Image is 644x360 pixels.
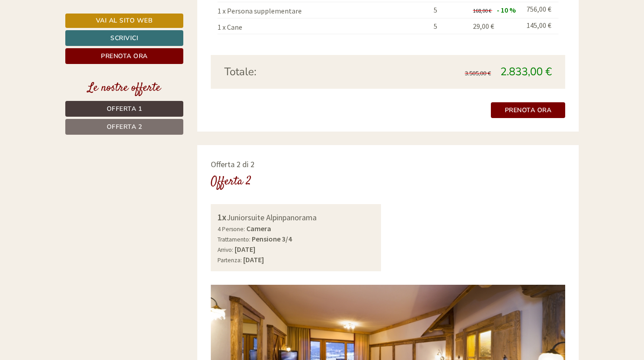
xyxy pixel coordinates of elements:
[218,2,431,18] td: 1 x Persona supplementare
[218,225,245,233] small: 4 Persone:
[491,102,566,118] a: Prenota ora
[65,30,183,46] a: Scrivici
[218,246,233,254] small: Arrivo:
[211,173,251,190] div: Offerta 2
[430,2,469,18] td: 5
[500,64,552,79] span: 2.833,00 €
[65,48,183,64] a: Prenota ora
[246,224,271,233] b: Camera
[14,44,132,50] small: 14:52
[107,123,142,131] span: Offerta 2
[243,255,264,264] b: [DATE]
[523,18,558,34] td: 145,00 €
[7,24,137,52] div: Buon giorno, come possiamo aiutarla?
[523,2,558,18] td: 756,00 €
[14,26,132,33] div: [GEOGRAPHIC_DATA]
[473,22,494,31] span: 29,00 €
[218,18,431,34] td: 1 x Cane
[309,237,355,253] button: Invia
[218,211,227,223] b: 1x
[473,7,491,14] span: 168,00 €
[430,18,469,34] td: 5
[497,5,516,14] span: - 10 %
[252,234,292,243] b: Pensione 3/4
[211,159,254,169] span: Offerta 2 di 2
[218,211,375,224] div: Juniorsuite Alpinpanorama
[465,70,491,77] span: 3.505,00 €
[235,245,255,254] b: [DATE]
[65,14,183,28] a: Vai al sito web
[65,80,183,96] div: Le nostre offerte
[107,105,142,113] span: Offerta 1
[218,256,242,264] small: Partenza:
[218,64,388,79] div: Totale:
[218,236,250,243] small: Trattamento:
[158,7,198,22] div: martedì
